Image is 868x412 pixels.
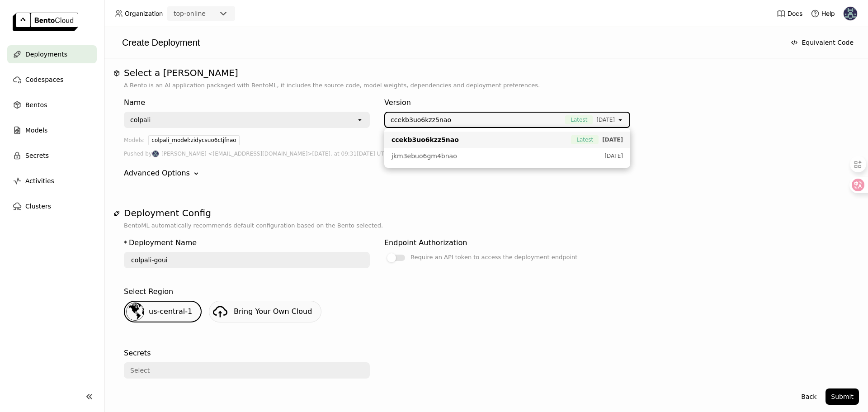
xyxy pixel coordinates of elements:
img: logo [13,13,78,31]
div: Require an API token to access the deployment endpoint [410,252,577,263]
img: Kacper Kuźnik [844,7,857,20]
span: jkm3ebuo6gm4bnao [392,152,457,161]
span: ccekb3uo6kzz5nao [391,115,451,124]
button: Back [796,388,822,405]
span: Models [25,125,47,136]
span: ccekb3uo6kzz5nao [392,135,459,144]
div: Name [124,97,370,108]
div: Pushed by [DATE], at 09:31[DATE] UTC [124,149,848,159]
ul: Menu [384,128,630,168]
span: Latest [571,135,599,144]
span: us-central-1 [149,307,192,316]
div: colpali [130,115,151,124]
div: Endpoint Authorization [384,237,467,248]
div: Help [811,9,835,18]
img: Kacper Kuźnik [152,151,159,157]
span: [DATE] [596,115,615,124]
svg: open [356,116,363,123]
span: Activities [25,175,54,186]
div: Create Deployment [113,36,782,49]
p: BentoML automatically recommends default configuration based on the Bento selected. [124,221,848,230]
span: Help [821,9,835,18]
div: Advanced Options [124,168,190,179]
a: Bentos [7,96,97,114]
a: Docs [777,9,802,18]
span: [DATE] [602,135,623,144]
input: Selected [object Object]. [616,115,617,124]
input: name of deployment (autogenerated if blank) [125,253,369,267]
a: Activities [7,172,97,190]
div: Deployment Name [129,237,197,248]
a: Bring Your Own Cloud [209,301,321,322]
span: Organization [125,9,163,18]
div: Secrets [124,348,151,359]
h1: Deployment Config [124,208,848,218]
div: colpali_model:zidycsuo6ctjfnao [148,135,239,145]
span: Deployments [25,49,67,60]
span: Codespaces [25,74,63,85]
svg: Down [192,169,201,178]
span: Bring Your Own Cloud [234,307,312,316]
h1: Select a [PERSON_NAME] [124,67,848,78]
a: Secrets [7,147,97,165]
div: Select Region [124,286,173,297]
div: Models: [124,135,145,149]
a: Deployments [7,45,97,63]
button: Equivalent Code [785,34,859,51]
div: Advanced Options [124,168,848,179]
div: top-online [174,9,206,18]
div: us-central-1 [124,301,202,322]
span: Latest [565,115,593,124]
span: [PERSON_NAME] <[EMAIL_ADDRESS][DOMAIN_NAME]> [161,149,312,159]
a: Models [7,121,97,139]
input: Selected top-online. [207,9,208,19]
p: A Bento is an AI application packaged with BentoML, it includes the source code, model weights, d... [124,81,848,90]
svg: open [617,116,624,123]
span: Secrets [25,150,49,161]
span: Docs [788,9,802,18]
a: Clusters [7,197,97,215]
span: [DATE] [604,153,623,159]
div: Select [130,366,150,375]
a: Codespaces [7,71,97,89]
div: Version [384,97,630,108]
button: Submit [826,388,859,405]
span: Bentos [25,99,47,110]
span: Clusters [25,201,51,212]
